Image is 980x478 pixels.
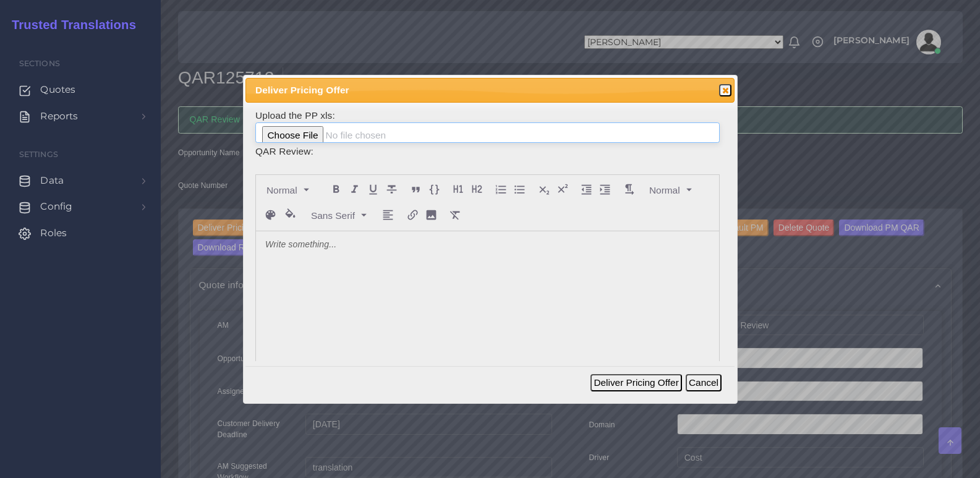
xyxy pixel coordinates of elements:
span: Config [40,200,72,213]
h2: Trusted Translations [3,17,136,32]
button: Close [719,84,731,96]
span: Data [40,174,64,187]
span: Settings [19,150,58,159]
span: Reports [40,109,78,123]
button: Deliver Pricing Offer [590,374,681,391]
td: Upload the PP xls: [255,108,720,144]
span: Quotes [40,83,75,96]
span: Roles [40,226,67,240]
a: Config [9,194,151,220]
a: Roles [9,220,151,246]
a: Reports [9,103,151,129]
button: Cancel [686,374,722,391]
td: QAR Review: [255,143,720,159]
a: Trusted Translations [3,15,136,35]
span: Deliver Pricing Offer [255,83,678,97]
span: Sections [19,59,60,68]
a: Quotes [9,77,151,103]
a: Data [9,168,151,194]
